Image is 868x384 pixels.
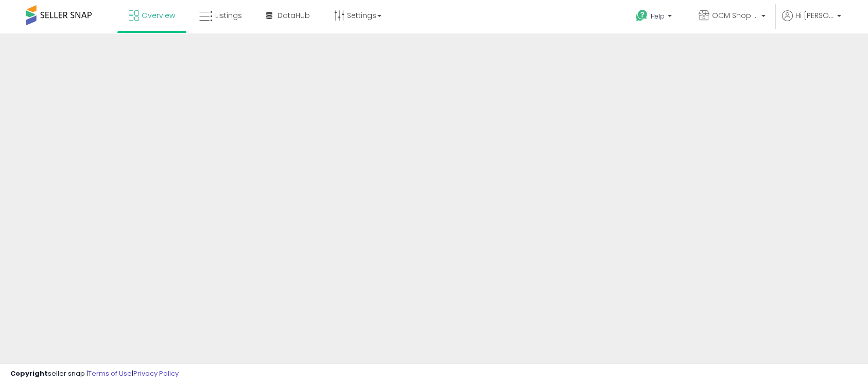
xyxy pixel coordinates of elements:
[795,10,834,21] span: Hi [PERSON_NAME]
[142,10,175,21] span: Overview
[277,10,310,21] span: DataHub
[628,2,682,33] a: Help
[635,9,648,22] i: Get Help
[10,369,48,378] strong: Copyright
[215,10,242,21] span: Listings
[782,10,841,33] a: Hi [PERSON_NAME]
[10,369,179,379] div: seller snap | |
[133,369,179,378] a: Privacy Policy
[88,369,132,378] a: Terms of Use
[712,10,758,21] span: OCM Shop and Save
[651,12,665,21] span: Help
